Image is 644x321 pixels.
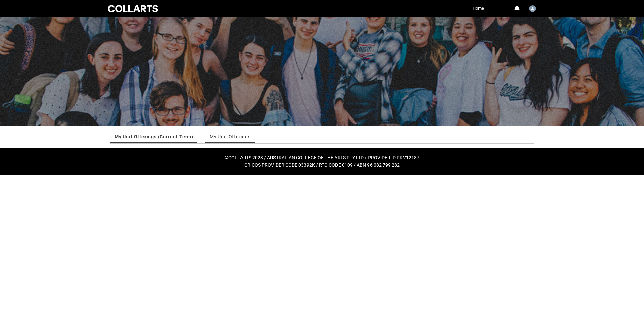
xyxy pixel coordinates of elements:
li: My Unit Offerings (Current Term) [110,130,197,143]
a: My Unit Offerings [210,130,251,143]
img: Alex.Aldrich [529,5,536,12]
li: My Unit Offerings [205,130,255,143]
a: Home [471,3,486,13]
button: User Profile Alex.Aldrich [527,3,538,13]
a: My Unit Offerings (Current Term) [115,130,193,143]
